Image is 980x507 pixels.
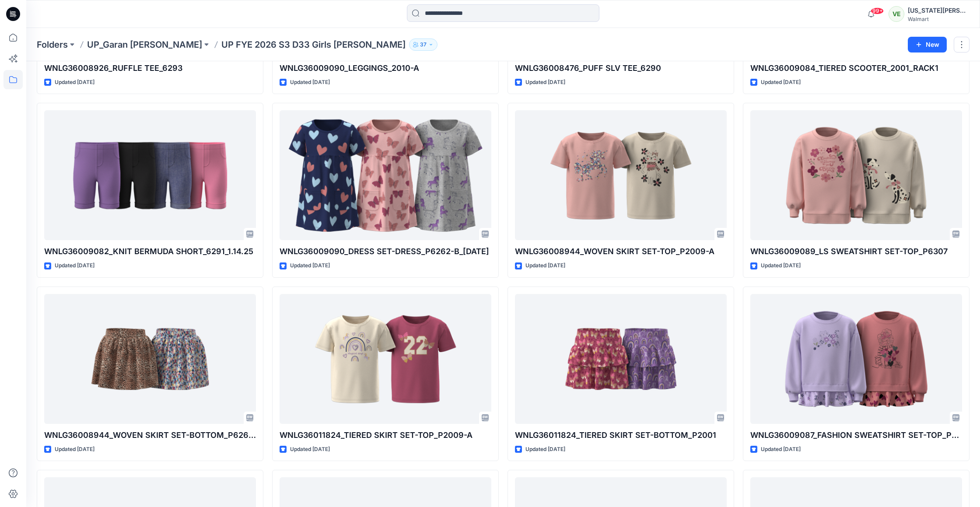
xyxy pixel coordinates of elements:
[44,245,256,258] p: WNLG36009082_KNIT BERMUDA SHORT_6291_1.14.25
[55,445,94,454] p: Updated [DATE]
[871,7,884,14] span: 99+
[290,261,330,270] p: Updated [DATE]
[515,429,727,441] p: WNLG36011824_TIERED SKIRT SET-BOTTOM_P2001
[280,429,491,441] p: WNLG36011824_TIERED SKIRT SET-TOP_P2009-A
[280,62,491,74] p: WNLG36009090_LEGGINGS_2010-A
[761,261,801,270] p: Updated [DATE]
[420,40,427,49] p: 37
[525,78,565,87] p: Updated [DATE]
[37,38,68,51] a: Folders
[44,62,256,74] p: WNLG36008926_RUFFLE TEE_6293
[290,445,330,454] p: Updated [DATE]
[908,5,969,16] div: [US_STATE][PERSON_NAME]
[761,78,801,87] p: Updated [DATE]
[750,245,962,258] p: WNLG36009089_LS SWEATSHIRT SET-TOP_P6307
[750,62,962,74] p: WNLG36009084_TIERED SCOOTER_2001_RACK1
[525,445,565,454] p: Updated [DATE]
[515,110,727,240] a: WNLG36008944_WOVEN SKIRT SET-TOP_P2009-A
[221,38,406,51] p: UP FYE 2026 S3 D33 Girls [PERSON_NAME]
[761,445,801,454] p: Updated [DATE]
[409,38,437,51] button: 37
[55,261,94,270] p: Updated [DATE]
[515,294,727,424] a: WNLG36011824_TIERED SKIRT SET-BOTTOM_P2001
[889,6,904,22] div: VE
[280,110,491,240] a: WNLG36009090_DRESS SET-DRESS_P6262-B_1.14.25
[44,110,256,240] a: WNLG36009082_KNIT BERMUDA SHORT_6291_1.14.25
[87,38,202,51] a: UP_Garan [PERSON_NAME]
[44,294,256,424] a: WNLG36008944_WOVEN SKIRT SET-BOTTOM_P6263-A
[44,429,256,441] p: WNLG36008944_WOVEN SKIRT SET-BOTTOM_P6263-A
[515,245,727,258] p: WNLG36008944_WOVEN SKIRT SET-TOP_P2009-A
[515,62,727,74] p: WNLG36008476_PUFF SLV TEE_6290
[55,78,94,87] p: Updated [DATE]
[908,37,947,52] button: New
[280,245,491,258] p: WNLG36009090_DRESS SET-DRESS_P6262-B_[DATE]
[750,429,962,441] p: WNLG36009087_FASHION SWEATSHIRT SET-TOP_P6261-A_[DATE]
[280,294,491,424] a: WNLG36011824_TIERED SKIRT SET-TOP_P2009-A
[290,78,330,87] p: Updated [DATE]
[750,110,962,240] a: WNLG36009089_LS SWEATSHIRT SET-TOP_P6307
[908,16,969,22] div: Walmart
[750,294,962,424] a: WNLG36009087_FASHION SWEATSHIRT SET-TOP_P6261-A_1.14.25
[525,261,565,270] p: Updated [DATE]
